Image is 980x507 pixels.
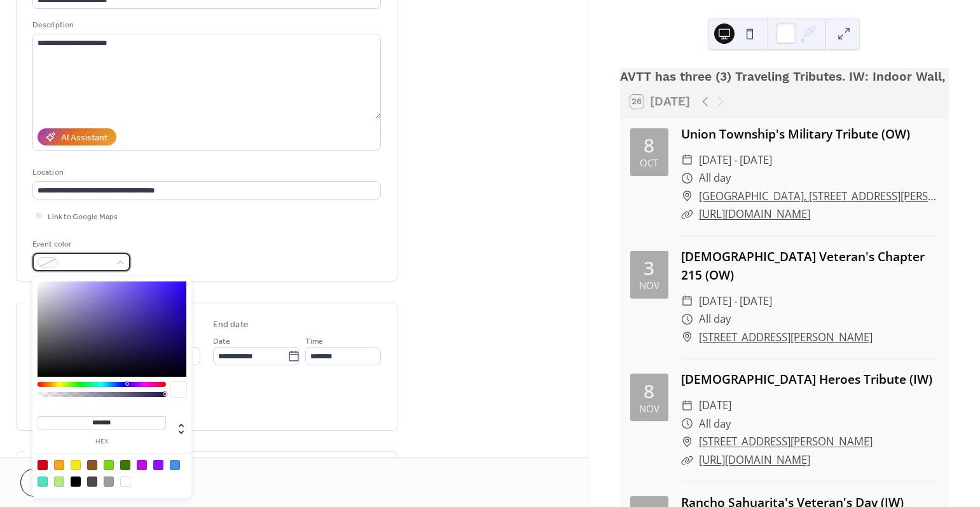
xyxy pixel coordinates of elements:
span: Date [213,335,230,348]
div: #F5A623 [54,460,64,470]
div: ​ [681,169,693,187]
span: All day [699,310,731,328]
div: ​ [681,328,693,347]
a: [DEMOGRAPHIC_DATA] Heroes Tribute (IW) [681,370,932,388]
button: Cancel [20,468,99,497]
div: Event color [32,238,128,251]
span: All day [699,415,731,433]
div: AVTT has three (3) Traveling Tributes. IW: Indoor Wall, OW: Outdoor Wall [620,68,949,86]
div: ​ [681,310,693,328]
div: #000000 [71,477,81,487]
div: ​ [681,151,693,170]
a: Union Township's Military Tribute (OW) [681,125,910,142]
div: #F8E71C [71,460,81,470]
div: ​ [681,205,693,224]
div: ​ [681,396,693,415]
a: [GEOGRAPHIC_DATA], [STREET_ADDRESS][PERSON_NAME][PERSON_NAME] [699,187,939,206]
div: #7ED321 [104,460,114,470]
span: [DATE] [699,396,731,415]
a: [STREET_ADDRESS][PERSON_NAME] [699,433,873,451]
div: #417505 [120,460,130,470]
div: #4A90E2 [170,460,180,470]
div: End date [213,318,249,332]
div: 8 [644,382,654,401]
span: [DATE] - [DATE] [699,292,772,311]
span: Time [305,335,323,348]
div: ​ [681,187,693,206]
span: [DATE] - [DATE] [699,151,772,170]
span: All day [699,169,731,187]
div: #9B9B9B [104,477,114,487]
div: ​ [681,292,693,311]
a: [URL][DOMAIN_NAME] [699,206,810,221]
div: #9013FE [153,460,163,470]
div: #8B572A [87,460,97,470]
div: [DEMOGRAPHIC_DATA] Veteran's Chapter 215 (OW) [681,248,939,285]
div: Oct [640,158,658,168]
div: #BD10E0 [137,460,147,470]
div: #B8E986 [54,477,64,487]
div: #D0021B [38,460,48,470]
div: ​ [681,451,693,470]
div: #FFFFFF [120,477,130,487]
div: Description [32,18,378,32]
div: ​ [681,433,693,451]
div: ​ [681,415,693,433]
a: [STREET_ADDRESS][PERSON_NAME] [699,328,873,347]
div: 3 [644,259,654,278]
div: AI Assistant [61,132,107,145]
div: 8 [644,136,654,155]
div: Nov [639,404,659,414]
div: Nov [639,281,659,290]
div: #4A4A4A [87,477,97,487]
a: [URL][DOMAIN_NAME] [699,452,810,467]
div: #50E3C2 [38,477,48,487]
label: hex [38,438,166,445]
button: AI Assistant [38,128,116,145]
div: Location [32,166,378,179]
span: Link to Google Maps [48,210,118,224]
